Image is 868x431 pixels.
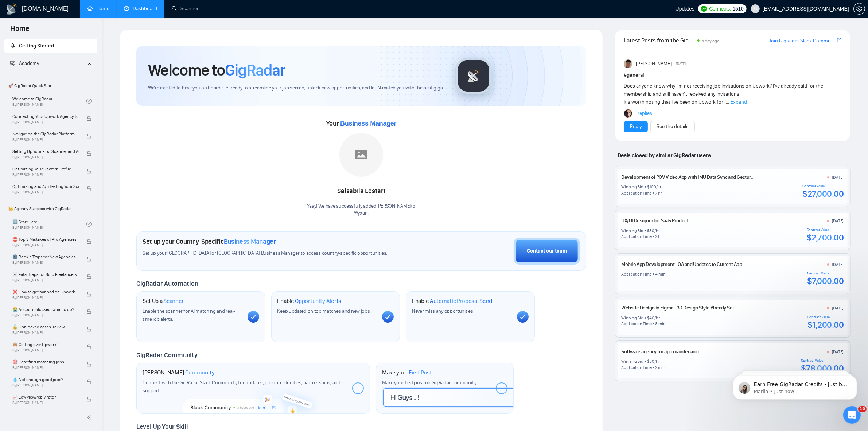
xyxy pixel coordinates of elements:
span: 🚀 GigRadar Quick Start [5,78,97,93]
div: 2 hr [655,234,662,239]
span: Level Up Your Skill [136,423,188,431]
a: Website Design in Figma - 3D Design Style Already Set [622,305,734,311]
span: setting [854,6,865,12]
span: [PERSON_NAME] [636,60,672,68]
img: logo [6,3,17,15]
span: lock [86,239,92,244]
div: Yaay! We have successfully added [PERSON_NAME] to [307,203,416,217]
div: /hr [656,184,661,190]
div: $2,700.00 [807,232,844,243]
span: lock [86,379,92,384]
div: 50 [650,358,655,364]
div: Winning Bid [622,315,643,321]
span: Never miss any opportunities. [412,308,474,314]
span: lock [86,362,92,367]
span: Opportunity Alerts [295,297,341,305]
button: setting [853,3,865,15]
span: ❌ How to get banned on Upwork [12,288,79,296]
span: Business Manager [224,238,276,246]
a: 1replies [636,110,652,117]
span: fund-projection-screen [10,61,15,66]
a: homeHome [87,5,109,12]
span: lock [86,116,92,121]
span: Keep updated on top matches and new jobs. [277,308,371,314]
div: $7,000.00 [807,276,844,286]
div: [DATE] [832,262,844,268]
span: 🌚 Rookie Traps for New Agencies [12,253,79,261]
div: $ [647,315,650,321]
div: /hr [654,358,659,364]
span: lock [86,397,92,402]
span: Make your first post on GigRadar community. [382,380,477,386]
div: [DATE] [832,174,844,180]
div: /hr [654,315,659,321]
div: Contract Value [807,315,844,319]
span: lock [86,186,92,191]
span: Your [326,119,397,127]
span: lock [86,344,92,349]
div: Salsabila Lestari [307,185,416,197]
div: Winning Bid [622,358,643,364]
div: Application Time [622,271,652,277]
span: By [PERSON_NAME] [12,296,79,300]
span: By [PERSON_NAME] [12,348,79,353]
h1: Make your [382,369,432,376]
div: [DATE] [832,218,844,224]
span: By [PERSON_NAME] [12,366,79,370]
span: 🔓 Unblocked cases: review [12,323,79,331]
div: 40 [650,315,655,321]
span: lock [86,169,92,174]
div: 7 hr [655,190,662,196]
h1: Enable [277,297,342,305]
a: Development of POV Video App with IMU Data Sync and Gesture Controls [622,174,773,180]
span: ☠️ Fatal Traps for Solo Freelancers [12,271,79,278]
img: placeholder.png [339,133,383,177]
span: By [PERSON_NAME] [12,278,79,282]
span: Connect with the GigRadar Slack Community for updates, job opportunities, partnerships, and support. [143,380,340,394]
span: lock [86,257,92,262]
span: Academy [10,60,39,66]
span: check-circle [86,99,92,104]
h1: Welcome to [148,60,285,80]
p: Wyxan . [307,210,416,217]
span: Updates [676,6,694,12]
span: lock [86,274,92,279]
div: $1,200.00 [807,319,844,330]
img: Randi Tovar [624,59,632,68]
iframe: Intercom notifications message [722,360,868,411]
a: See the details [657,123,689,131]
span: a day ago [702,38,720,43]
span: Setting Up Your First Scanner and Auto-Bidder [12,148,79,155]
span: lock [86,327,92,332]
span: lock [86,151,92,156]
span: lock [86,292,92,297]
span: Optimizing and A/B Testing Your Scanner for Better Results [12,183,79,190]
a: dashboardDashboard [124,5,157,12]
span: GigRadar Community [136,351,198,359]
div: $ [647,358,650,364]
span: 1510 [733,5,744,13]
button: Contact our team [514,238,580,265]
span: 🎯 Can't find matching jobs? [12,358,79,366]
img: slackcommunity-bg.png [183,380,323,413]
span: lock [86,134,92,139]
button: See the details [650,121,695,132]
div: Contract Value [802,184,844,188]
img: gigradar-logo.png [455,58,492,94]
div: Application Time [622,190,652,196]
span: check-circle [86,222,92,227]
span: GigRadar Automation [136,280,198,288]
div: Contract Value [801,358,844,363]
span: First Post [409,369,432,376]
span: By [PERSON_NAME] [12,120,79,124]
h1: Enable [412,297,492,305]
span: user [753,6,758,11]
span: export [837,37,841,43]
span: We're excited to have you on board. Get ready to streamline your job search, unlock new opportuni... [148,85,444,92]
span: double-left [87,414,94,421]
a: UX/UI Designer for SaaS Product [622,218,689,224]
a: export [837,37,841,44]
